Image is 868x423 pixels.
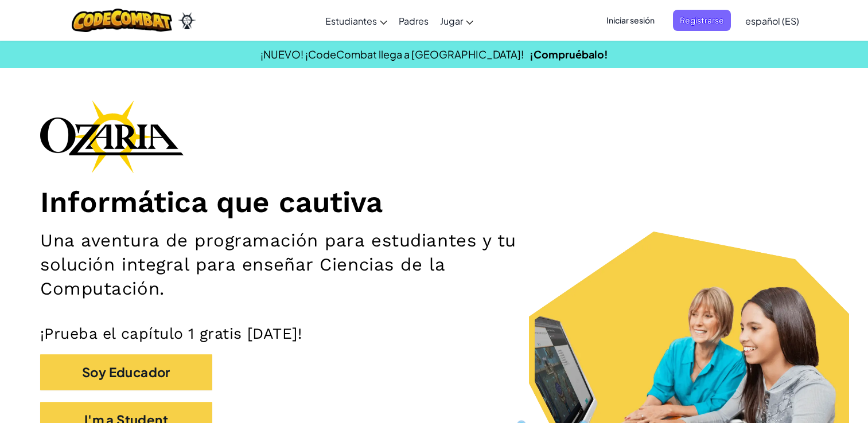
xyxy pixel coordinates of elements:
span: ¡NUEVO! ¡CodeCombat llega a [GEOGRAPHIC_DATA]! [260,48,524,61]
button: Registrarse [673,10,731,31]
img: Ozaria branding logo [40,100,184,173]
a: ¡Compruébalo! [530,48,608,61]
img: Ozaria [178,12,196,29]
img: CodeCombat logo [72,9,172,32]
h2: Una aventura de programación para estudiantes y tu solución integral para enseñar Ciencias de la ... [40,229,568,301]
a: Jugar [434,5,479,36]
span: Jugar [440,15,463,27]
button: Soy Educador [40,354,212,390]
a: Padres [393,5,434,36]
span: español (ES) [745,15,799,27]
button: Iniciar sesión [600,10,661,31]
a: Estudiantes [320,5,393,36]
p: ¡Prueba el capítulo 1 gratis [DATE]! [40,324,828,343]
h1: Informática que cautiva [40,185,828,220]
span: Estudiantes [325,15,377,27]
a: español (ES) [739,5,805,36]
